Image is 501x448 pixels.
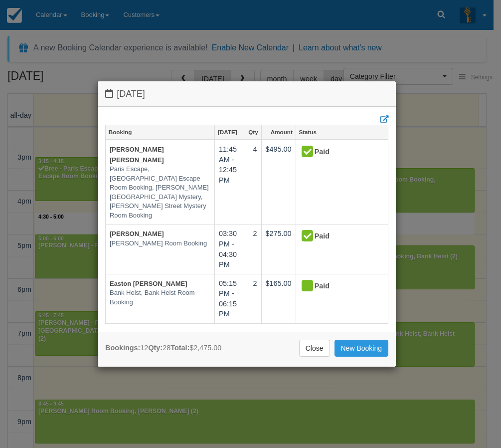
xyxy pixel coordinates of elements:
[296,125,388,139] a: Status
[110,146,164,164] a: [PERSON_NAME] [PERSON_NAME]
[110,165,210,220] em: Paris Escape, [GEOGRAPHIC_DATA] Escape Room Booking, [PERSON_NAME][GEOGRAPHIC_DATA] Mystery, [PER...
[215,125,245,139] a: [DATE]
[105,344,140,352] strong: Bookings:
[110,280,187,287] a: Easton [PERSON_NAME]
[105,343,221,353] div: 12 28 $2,475.00
[245,140,261,224] td: 4
[105,89,388,99] h4: [DATE]
[215,140,245,224] td: 11:45 AM - 12:45 PM
[110,288,210,307] em: Bank Heist, Bank Heist Room Booking
[215,224,245,274] td: 03:30 PM - 04:30 PM
[261,224,296,274] td: $275.00
[110,230,164,237] a: [PERSON_NAME]
[215,274,245,323] td: 05:15 PM - 06:15 PM
[106,125,214,139] a: Booking
[170,344,189,352] strong: Total:
[245,224,261,274] td: 2
[261,274,296,323] td: $165.00
[300,278,375,294] div: Paid
[300,228,375,244] div: Paid
[215,323,245,373] td: 05:00 PM - 06:00 PM
[261,323,296,373] td: $385.00
[299,340,330,357] a: Close
[261,140,296,224] td: $495.00
[334,340,389,357] a: New Booking
[245,125,261,139] a: Qty
[300,144,375,160] div: Paid
[245,323,261,373] td: 2
[148,344,163,352] strong: Qty:
[245,274,261,323] td: 2
[110,239,210,248] em: [PERSON_NAME] Room Booking
[262,125,296,139] a: Amount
